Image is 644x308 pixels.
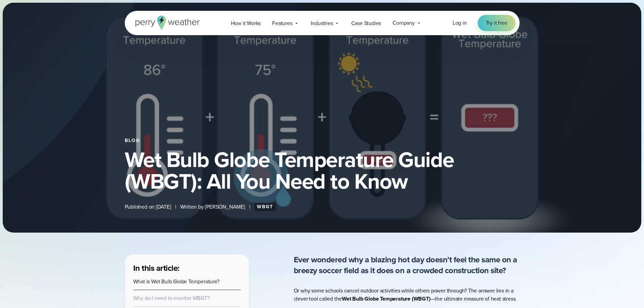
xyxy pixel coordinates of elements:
[453,19,467,27] a: Log in
[180,203,245,211] span: Written by [PERSON_NAME]
[392,19,415,27] span: Company
[478,15,516,31] a: Try it free
[133,278,219,285] a: What is Wet Bulb Globe Temperature?
[351,19,381,27] span: Case Studies
[133,263,241,274] h3: In this article:
[272,19,292,27] span: Features
[125,203,171,211] span: Published on [DATE]
[294,254,520,276] p: Ever wondered why a blazing hot day doesn’t feel the same on a breezy soccer field as it does on ...
[486,19,507,27] span: Try it free
[133,294,210,302] a: Why do I need to monitor WBGT?
[345,16,387,30] a: Case Studies
[249,203,250,211] span: |
[125,138,520,143] div: Blog
[311,19,333,27] span: Industries
[342,295,430,303] strong: Wet Bulb Globe Temperature (WBGT)
[125,149,520,192] h1: Wet Bulb Globe Temperature Guide (WBGT): All You Need to Know
[254,203,276,211] a: WBGT
[294,287,520,303] p: Or why some schools cancel outdoor activities while others power through? The answer lies in a cl...
[225,16,267,30] a: How it Works
[175,203,176,211] span: |
[231,19,261,27] span: How it Works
